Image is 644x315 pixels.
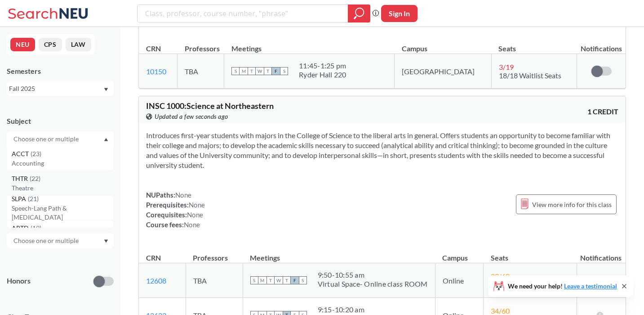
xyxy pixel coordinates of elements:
th: Professors [186,244,243,263]
span: S [250,276,258,284]
a: 12608 [146,276,166,285]
span: THTR [12,174,30,184]
th: Professors [178,35,224,54]
span: W [256,67,264,75]
div: Subject [7,116,114,126]
p: Speech-Lang Path & [MEDICAL_DATA] [12,204,113,222]
th: Meetings [224,35,395,54]
svg: magnifying glass [354,7,364,20]
span: M [240,67,248,75]
span: None [184,220,200,229]
span: M [258,276,266,284]
span: 18/18 Waitlist Seats [499,71,561,80]
div: Ryder Hall 220 [299,70,346,79]
p: Honors [7,276,31,286]
div: 9:15 - 10:20 am [318,305,428,314]
th: Seats [484,244,577,263]
button: CPS [39,38,62,51]
th: Seats [491,35,577,54]
span: T [264,67,272,75]
p: Accounting [12,159,113,168]
div: Dropdown arrowEEMB(32)Ecology, [PERSON_NAME] & Marine BiolINFO(31)Information Systems ProgramARCH... [7,131,114,147]
input: Choose one or multiple [9,235,84,246]
td: TBA [186,263,243,298]
span: F [291,276,299,284]
div: Fall 2025 [9,84,103,94]
th: Campus [395,35,492,54]
span: 3 / 19 [499,63,514,71]
span: ( 19 ) [31,224,41,232]
span: T [248,67,256,75]
button: Sign In [381,5,417,22]
th: Notifications [577,244,625,263]
svg: Dropdown arrow [104,88,108,91]
span: ACCT [12,149,31,159]
span: None [187,211,203,219]
button: NEU [10,38,35,51]
span: INSC 1000 : Science at Northeastern [146,101,274,111]
svg: Dropdown arrow [104,138,108,141]
span: 1 CREDIT [587,107,618,117]
span: ( 22 ) [30,175,40,182]
div: CRN [146,253,161,263]
div: 9:50 - 10:55 am [318,270,428,279]
th: Campus [435,244,484,263]
span: None [189,201,205,209]
div: CRN [146,44,161,54]
span: SLPA [12,194,28,204]
span: ( 21 ) [28,195,39,202]
span: Updated a few seconds ago [155,112,228,121]
span: S [299,276,307,284]
th: Notifications [577,35,626,54]
div: 11:45 - 1:25 pm [299,61,346,70]
svg: Dropdown arrow [104,239,108,243]
th: Meetings [243,244,435,263]
a: Leave a testimonial [564,282,617,290]
div: Virtual Space- Online class ROOM [318,279,428,288]
div: Semesters [7,66,114,76]
span: ( 23 ) [31,150,41,157]
span: T [266,276,275,284]
span: S [280,67,288,75]
span: 39 / 60 [491,272,510,280]
a: 10150 [146,67,166,76]
span: ARTD [12,223,31,233]
div: Dropdown arrow [7,233,114,248]
p: Theatre [12,184,113,193]
span: None [175,191,191,199]
span: 34 / 60 [491,306,510,315]
span: T [283,276,291,284]
td: Online [435,263,484,298]
span: We need your help! [508,283,617,289]
span: W [275,276,283,284]
td: [GEOGRAPHIC_DATA] [395,54,492,89]
span: View more info for this class [532,199,612,210]
td: TBA [178,54,224,89]
section: Introduces first-year students with majors in the College of Science to the liberal arts in gener... [146,130,618,170]
span: S [231,67,240,75]
span: F [272,67,280,75]
div: magnifying glass [348,4,370,22]
input: Choose one or multiple [9,134,84,144]
input: Class, professor, course number, "phrase" [144,6,342,21]
button: LAW [66,38,91,51]
div: Fall 2025Dropdown arrow [7,81,114,96]
div: NUPaths: Prerequisites: Corequisites: Course fees: [146,190,205,229]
